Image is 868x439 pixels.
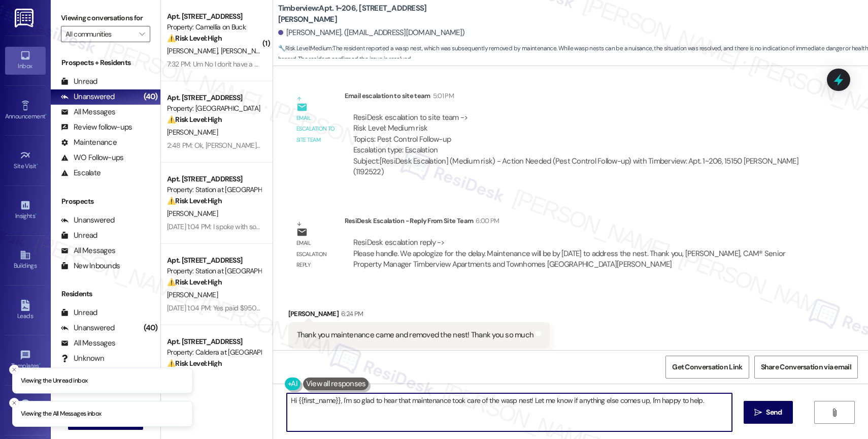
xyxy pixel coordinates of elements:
span: Send [766,407,782,418]
div: Prospects + Residents [51,57,160,68]
div: Thank you maintenance came and removed the nest! Thank you so much [297,330,534,340]
strong: ⚠️ Risk Level: High [167,34,222,43]
button: Close toast [9,398,19,408]
p: Viewing the All Messages inbox [21,410,102,419]
div: Escalate [61,168,101,178]
div: [PERSON_NAME]. ([EMAIL_ADDRESS][DOMAIN_NAME]) [278,27,465,38]
span: • [37,161,38,168]
div: ResiDesk Escalation - Reply From Site Team [345,215,809,230]
span: • [45,111,47,118]
div: Apt. [STREET_ADDRESS] [167,336,261,347]
strong: ⚠️ Risk Level: High [167,115,222,124]
div: Apt. [STREET_ADDRESS] [167,92,261,103]
div: Property: Camellia on Buck [167,22,261,33]
button: Close toast [9,364,19,374]
div: Subject: [ResiDesk Escalation] (Medium risk) - Action Needed (Pest Control Follow-up) with Timber... [353,156,800,178]
div: All Messages [61,245,115,256]
div: [DATE] 1:04 PM: I spoke with someone [DATE] explaining the situation and they said it was ok to p... [167,222,784,231]
i:  [754,409,762,417]
i:  [139,30,145,38]
div: Tagged as: [288,349,550,363]
a: Account [5,396,46,424]
div: Prospects [51,196,160,207]
span: [PERSON_NAME] [220,46,274,55]
b: Timberview: Apt. 1~206, [STREET_ADDRESS][PERSON_NAME] [278,3,481,25]
div: 6:24 PM [339,308,363,319]
button: Send [744,401,793,424]
div: 2:48 PM: Ok, [PERSON_NAME] he came back. 2 am... I have my windows open. Dog went crazy.. should ... [167,141,736,150]
div: 5:01 PM [430,90,454,101]
div: Review follow-ups [61,122,132,133]
div: [PERSON_NAME] [288,308,550,323]
a: Insights • [5,197,46,224]
a: Inbox [5,47,46,74]
div: Unanswered [61,323,115,333]
i:  [830,409,838,417]
div: ResiDesk escalation reply -> Please handle. We apologize for the delay. Maintenance will be by [D... [353,237,786,269]
div: Unanswered [61,215,115,226]
a: Buildings [5,246,46,274]
div: Apt. [STREET_ADDRESS] [167,11,261,22]
div: Unread [61,76,97,87]
span: [PERSON_NAME] [167,290,218,299]
div: Property: Caldera at [GEOGRAPHIC_DATA] [167,347,261,358]
div: Property: [GEOGRAPHIC_DATA] [167,103,261,114]
div: Maintenance [61,137,117,148]
span: : The resident reported a wasp nest, which was subsequently removed by maintenance. While wasp ne... [278,43,868,65]
div: (40) [141,320,160,336]
div: (40) [141,89,160,105]
div: Unknown [61,353,104,364]
span: Share Conversation via email [761,362,851,372]
div: ResiDesk escalation to site team -> Risk Level: Medium risk Topics: Pest Control Follow-up Escala... [353,112,800,156]
span: • [35,211,37,218]
div: [DATE] 1:04 PM: Yes paid $950.00 [DATE] money order receipt. [167,303,350,312]
div: 6:00 PM [473,215,499,226]
div: All Messages [61,338,115,349]
div: Unanswered [61,91,115,102]
span: Get Conversation Link [672,362,742,372]
div: Residents [51,289,160,299]
strong: ⚠️ Risk Level: High [167,196,222,205]
a: Leads [5,297,46,324]
span: [PERSON_NAME] [167,209,218,218]
a: Templates • [5,347,46,374]
a: Site Visit • [5,147,46,174]
div: 7:32 PM: Um No I don't have a date yet unless we schedule something to where we can make some pay... [167,59,660,69]
div: Property: Station at [GEOGRAPHIC_DATA] [167,184,261,195]
div: Property: Station at [GEOGRAPHIC_DATA] [167,266,261,276]
strong: 🔧 Risk Level: Medium [278,44,332,52]
div: WO Follow-ups [61,152,123,163]
div: Unread [61,307,97,318]
label: Viewing conversations for [61,10,150,26]
button: Share Conversation via email [754,356,858,379]
div: Email escalation to site team [296,113,336,145]
div: Apt. [STREET_ADDRESS] [167,255,261,266]
button: Get Conversation Link [665,356,749,379]
div: Email escalation to site team [345,90,809,105]
div: Unread [61,230,97,241]
span: [PERSON_NAME] [167,46,221,55]
span: [PERSON_NAME] [167,128,218,137]
div: All Messages [61,107,115,117]
textarea: Hi {{first_name}}, I'm so glad to hear that maintenance took care of the wasp nest! Let me know i... [287,393,732,431]
div: Apt. [STREET_ADDRESS] [167,174,261,184]
img: ResiDesk Logo [15,9,36,27]
div: New Inbounds [61,261,120,271]
div: Email escalation reply [296,238,336,270]
strong: ⚠️ Risk Level: High [167,359,222,368]
p: Viewing the Unread inbox [21,376,87,385]
strong: ⚠️ Risk Level: High [167,277,222,287]
input: All communities [65,26,134,42]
